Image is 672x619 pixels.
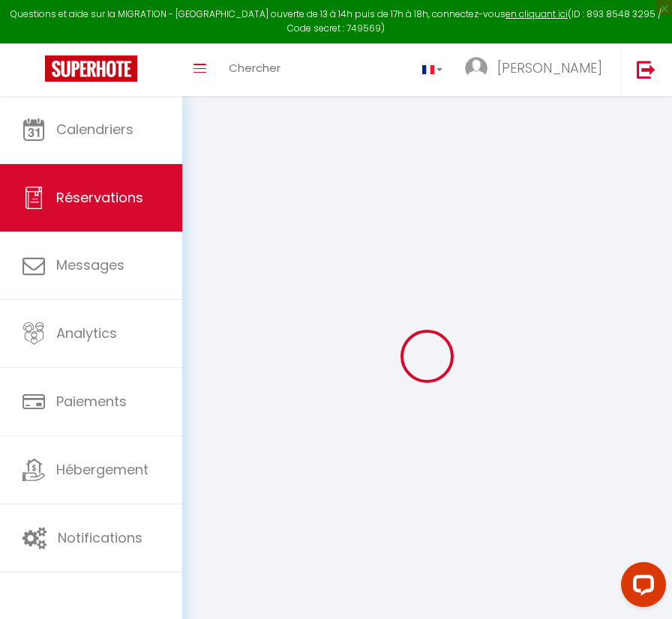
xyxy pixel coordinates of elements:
a: en cliquant ici [505,7,568,20]
span: Hébergement [56,460,148,479]
img: Super Booking [45,55,137,82]
span: Calendriers [56,120,133,139]
span: Paiements [56,392,127,411]
span: Chercher [229,60,280,76]
a: ... [PERSON_NAME] [454,43,621,96]
span: Notifications [58,528,142,547]
img: logout [637,60,655,79]
iframe: LiveChat chat widget [609,556,672,619]
span: Messages [56,256,124,274]
span: Analytics [56,324,117,342]
span: Réservations [56,188,143,207]
span: [PERSON_NAME] [497,58,602,77]
a: Chercher [217,43,292,96]
img: ... [465,57,487,79]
